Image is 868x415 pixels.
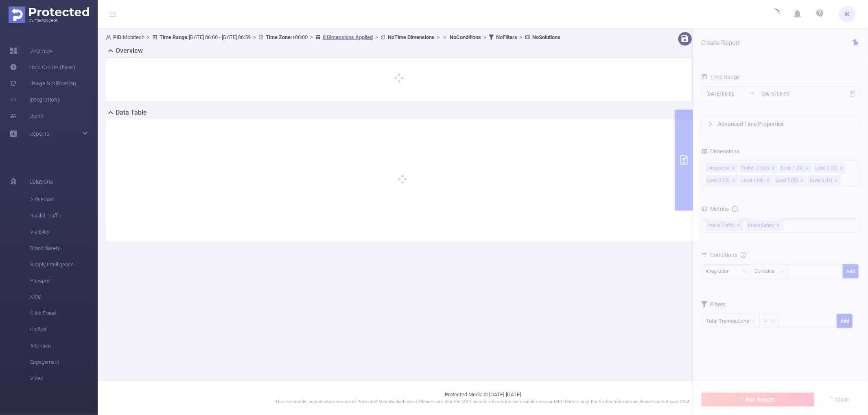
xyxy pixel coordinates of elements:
[30,273,98,289] span: Passport
[435,34,442,40] span: >
[30,370,98,387] span: Video
[517,34,525,40] span: >
[98,380,868,415] footer: Protected Media © [DATE]-[DATE]
[116,108,147,117] h2: Data Table
[388,34,435,40] b: No Time Dimensions
[106,34,560,40] span: Mobitech [DATE] 06:00 - [DATE] 06:59 +00:00
[496,34,517,40] b: No Filters
[116,46,143,56] h2: Overview
[30,191,98,208] span: Anti-Fraud
[323,34,373,40] u: 8 Dimensions Applied
[30,224,98,240] span: Visibility
[29,174,53,190] span: Solutions
[10,75,76,91] a: Usage Notification
[30,208,98,224] span: Invalid Traffic
[266,34,292,40] b: Time Zone:
[10,59,75,75] a: Help Center (New)
[845,6,850,22] span: IK
[251,34,258,40] span: >
[9,7,89,23] img: Protected Media
[10,91,60,108] a: Integrations
[30,289,98,305] span: MRC
[144,34,152,40] span: >
[30,322,98,338] span: Unified
[106,35,113,40] i: icon: user
[481,34,489,40] span: >
[113,34,123,40] b: PID:
[30,305,98,322] span: Click Fraud
[770,9,780,20] i: icon: loading
[30,354,98,370] span: Engagement
[10,108,44,124] a: Users
[30,256,98,273] span: Supply Intelligence
[373,34,380,40] span: >
[29,126,49,142] a: Reports
[30,338,98,354] span: Attention
[450,34,481,40] b: No Conditions
[308,34,315,40] span: >
[160,34,189,40] b: Time Range:
[532,34,560,40] b: No Solutions
[118,399,848,406] p: This is a stable, in production version of Protected Media's dashboard. Please note that the MRC ...
[10,43,52,59] a: Overview
[29,130,49,137] span: Reports
[30,240,98,256] span: Brand Safety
